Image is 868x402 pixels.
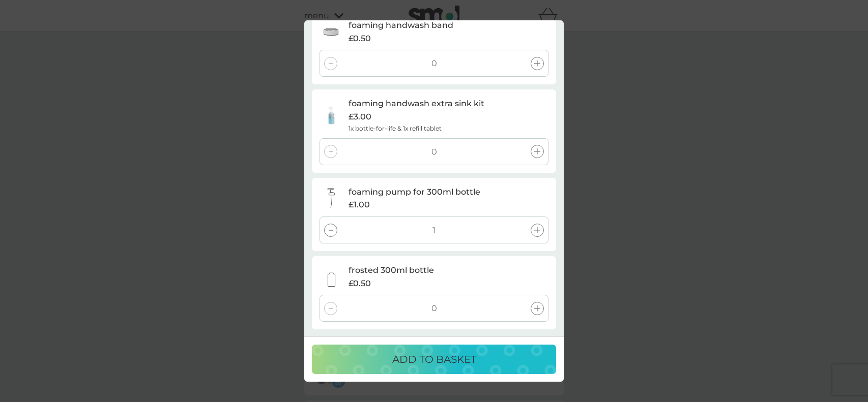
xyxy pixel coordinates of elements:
[322,267,341,287] img: frosted 300ml bottle
[431,145,437,159] p: 0
[349,123,442,133] p: 1x bottle-for-life & 1x refill tablet
[432,224,436,237] p: 1
[320,105,343,126] img: foaming handwash extra sink kit
[431,302,437,315] p: 0
[349,32,371,45] span: £0.50
[321,22,341,42] img: foaming handwash band
[349,110,371,123] span: £3.00
[349,185,480,199] p: foaming pump for 300ml bottle
[349,277,371,290] span: £0.50
[349,199,370,212] span: £1.00
[349,19,453,32] p: foaming handwash band
[431,57,437,70] p: 0
[321,189,341,209] img: foaming pump for 300ml bottle
[349,264,434,277] p: frosted 300ml bottle
[312,345,556,374] button: ADD TO BASKET
[349,98,484,111] p: foaming handwash extra sink kit
[392,351,476,367] p: ADD TO BASKET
